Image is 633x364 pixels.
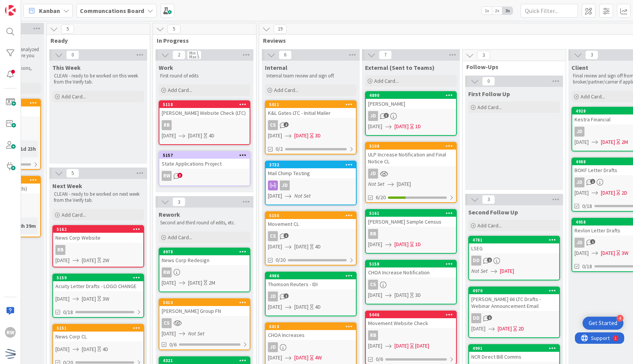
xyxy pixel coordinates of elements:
div: 5162 [57,227,143,232]
div: 5046Movement Website Check [366,311,456,328]
a: 4890[PERSON_NAME]JD[DATE][DATE]1D [365,91,457,136]
span: [DATE] [471,325,485,333]
div: 5010[PERSON_NAME] Group FN [159,299,250,316]
div: 5011 [266,101,356,108]
span: 2 [487,258,492,263]
div: [PERSON_NAME] Group FN [159,306,250,316]
div: 1D [415,122,421,130]
span: [DATE] [162,279,176,287]
div: JD [368,169,378,179]
span: 2 [284,122,289,127]
div: 5151News Corp CL [53,325,143,341]
div: 5108ULP Increase Notification and Final Notice CL [366,143,456,166]
span: Ready [50,37,140,44]
div: 1d 23h [18,145,38,153]
div: CS [266,120,356,130]
a: 4970[PERSON_NAME] 66 LTC Drafts - Webinar Announcement EmailDD[DATE][DATE]2D [468,287,560,338]
div: DD [471,313,481,323]
div: 4978 [159,248,250,255]
span: [DATE] [294,354,308,362]
a: 5156Movement CLCS[DATE][DATE]4D0/20 [265,211,357,266]
span: This Week [52,64,81,71]
a: 3732Mail Chimp TestingJD[DATE]Not Set [265,161,357,205]
div: 5161[PERSON_NAME] Sample Census [366,210,456,227]
span: 3x [502,7,513,14]
div: 4986 [266,272,356,279]
div: News Corp CL [53,332,143,341]
div: JD [368,111,378,121]
div: 5046 [369,312,456,317]
span: 3 [172,197,185,206]
div: 3W [622,249,628,257]
span: [DATE] [268,132,282,140]
span: [DATE] [268,192,282,200]
div: 5010 [159,299,250,306]
a: 4781LSEGDDNot Set[DATE] [468,236,560,280]
span: [DATE] [294,243,308,251]
div: 3W [102,295,109,303]
a: 5157State Applications ProjectRW [159,151,250,186]
div: JD [266,180,356,190]
div: 5158 [366,261,456,267]
div: JD [266,342,356,352]
div: RB [162,120,172,130]
div: 5159 [53,274,143,281]
span: Add Card... [374,77,399,84]
div: CS [159,318,250,328]
div: [DATE] [415,342,429,350]
span: 0/2 [276,145,283,153]
div: 5159Acuity Letter Drafts - LOGO CHANGE [53,274,143,291]
span: Add Card... [477,222,502,229]
span: 3 [477,51,490,60]
div: 5159 [57,275,143,280]
div: Thomson Reuters - IDI [266,279,356,289]
span: 3 [384,113,389,118]
div: CS [162,318,172,328]
span: 1 [590,179,595,184]
a: 5161[PERSON_NAME] Sample CensusRB[DATE][DATE]1D [365,209,457,254]
span: Support [16,1,35,10]
span: 3 [482,195,495,204]
span: [DATE] [394,240,409,248]
div: 5156 [266,212,356,219]
span: 5 [167,24,180,34]
span: 3 [585,50,598,60]
span: [DATE] [55,256,70,264]
a: 4978News Corp RedesignRW[DATE][DATE]2M [159,248,250,292]
div: 3732 [266,161,356,168]
div: Movement Website Check [366,318,456,328]
div: 5162 [53,226,143,233]
a: 5158CHOA Increase NotificationCS[DATE][DATE]3D [365,260,457,304]
div: RW [159,171,250,181]
span: 7 [379,50,392,60]
span: 2x [492,7,502,14]
span: 5 [61,24,74,34]
span: 3 [177,173,182,178]
span: 1x [482,7,492,14]
div: 4890 [366,92,456,99]
div: Min 1 [189,51,198,55]
span: [DATE] [268,354,282,362]
div: State Applications Project [159,159,250,169]
span: 6/20 [376,193,386,201]
span: Second Follow Up [468,208,518,216]
div: 2D [518,325,524,333]
div: [PERSON_NAME] [366,99,456,109]
div: RB [53,245,143,255]
span: Follow-Ups [466,63,556,71]
div: [PERSON_NAME] Website Check (LTC) [159,108,250,118]
div: 1d 18h 39m [7,222,38,230]
span: [DATE] [368,291,382,299]
div: Max 5 [189,55,199,59]
div: CHOA Increase Notification [366,267,456,277]
span: 0 [66,50,79,60]
div: 2M [209,279,215,287]
span: [DATE] [55,295,70,303]
div: Open Get Started checklist, remaining modules: 4 [583,317,623,330]
div: 4978News Corp Redesign [159,248,250,265]
span: [DATE] [601,249,615,257]
div: DD [471,256,481,266]
div: 5018 [269,324,356,329]
span: [DATE] [575,189,589,197]
div: 4321 [163,358,250,363]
